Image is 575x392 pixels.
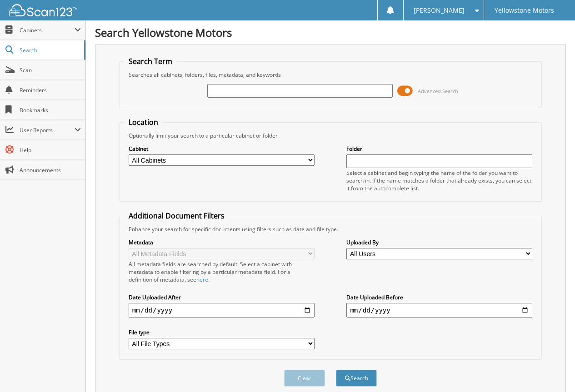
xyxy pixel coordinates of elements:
[129,145,315,153] label: Cabinet
[418,88,458,94] span: Advanced Search
[129,293,315,301] label: Date Uploaded After
[124,56,177,66] legend: Search Term
[495,8,554,13] span: Yellowstone Motors
[20,46,80,54] span: Search
[129,328,315,336] label: File type
[346,145,532,153] label: Folder
[124,211,229,221] legend: Additional Document Filters
[284,370,325,387] button: Clear
[124,132,537,139] div: Optionally limit your search to a particular cabinet or folder
[9,4,77,16] img: scan123-logo-white.svg
[346,169,532,192] div: Select a cabinet and begin typing the name of the folder you want to search in. If the name match...
[196,276,208,283] a: here
[20,126,75,134] span: User Reports
[129,260,315,283] div: All metadata fields are searched by default. Select a cabinet with metadata to enable filtering b...
[124,117,163,127] legend: Location
[95,25,566,40] h1: Search Yellowstone Motors
[124,71,537,79] div: Searches all cabinets, folders, files, metadata, and keywords
[129,303,315,318] input: start
[20,66,81,74] span: Scan
[336,370,377,387] button: Search
[346,293,532,301] label: Date Uploaded Before
[20,86,81,94] span: Reminders
[129,238,315,246] label: Metadata
[124,225,537,233] div: Enhance your search for specific documents using filters such as date and file type.
[346,303,532,318] input: end
[414,8,465,13] span: [PERSON_NAME]
[20,166,81,174] span: Announcements
[20,106,81,114] span: Bookmarks
[20,146,81,154] span: Help
[20,26,75,34] span: Cabinets
[346,238,532,246] label: Uploaded By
